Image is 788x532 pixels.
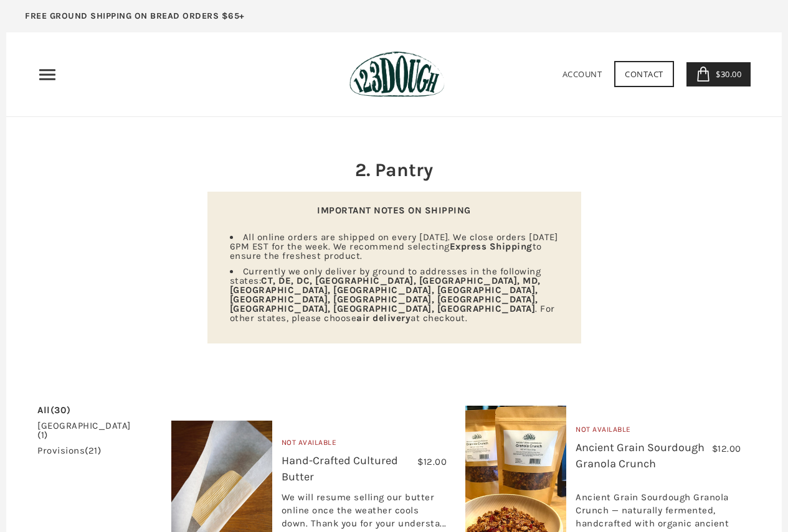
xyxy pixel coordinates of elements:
[37,421,131,440] a: [GEOGRAPHIC_DATA](1)
[317,205,471,216] strong: IMPORTANT NOTES ON SHIPPING
[563,68,602,80] a: Account
[417,456,447,467] span: $12.00
[713,68,741,80] span: $30.00
[50,404,71,416] span: (30)
[349,51,445,98] img: 123Dough Bakery
[576,441,705,470] a: Ancient Grain Sourdough Granola Crunch
[207,157,581,183] h2: 2. Pantry
[686,62,751,86] a: $30.00
[37,429,48,441] span: (1)
[230,231,558,261] span: All online orders are shipped on every [DATE]. We close orders [DATE] 6PM EST for the week. We re...
[6,6,263,32] a: FREE GROUND SHIPPING ON BREAD ORDERS $65+
[356,312,411,324] strong: air delivery
[85,445,101,456] span: (21)
[282,454,398,483] a: Hand-Crafted Cultured Butter
[282,437,447,454] div: Not Available
[576,424,741,441] div: Not Available
[37,65,57,85] nav: Primary
[450,241,533,252] strong: Express Shipping
[25,9,245,23] p: FREE GROUND SHIPPING ON BREAD ORDERS $65+
[230,266,555,324] span: Currently we only deliver by ground to addresses in the following states: . For other states, ple...
[230,275,541,314] strong: CT, DE, DC, [GEOGRAPHIC_DATA], [GEOGRAPHIC_DATA], MD, [GEOGRAPHIC_DATA], [GEOGRAPHIC_DATA], [GEOG...
[614,61,674,87] a: Contact
[37,446,101,455] a: provisions(21)
[712,443,741,454] span: $12.00
[37,406,71,415] a: All(30)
